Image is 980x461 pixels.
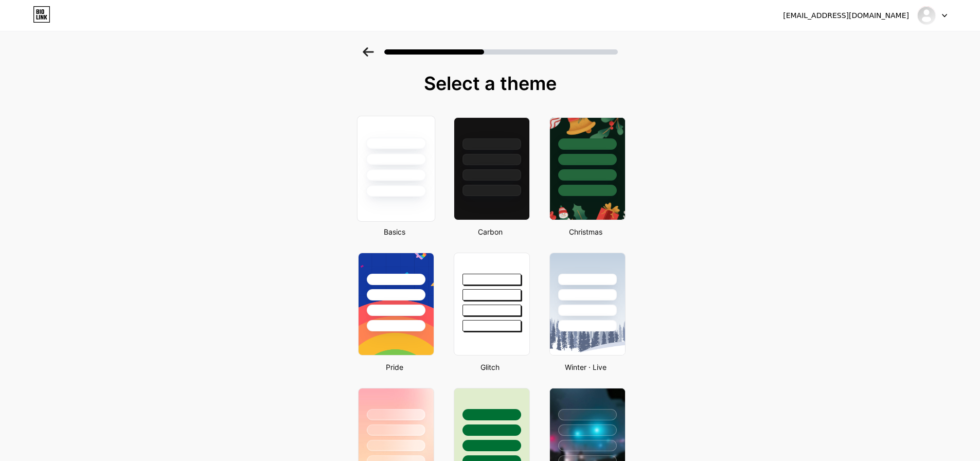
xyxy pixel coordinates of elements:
div: [EMAIL_ADDRESS][DOMAIN_NAME] [783,10,909,21]
img: dar_almwajeb [917,6,936,25]
div: Winter · Live [546,362,626,373]
div: Carbon [451,226,530,237]
div: Christmas [546,226,626,237]
div: Select a theme [354,73,627,94]
div: Glitch [451,362,530,373]
div: Basics [355,226,434,237]
div: Pride [355,362,434,373]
